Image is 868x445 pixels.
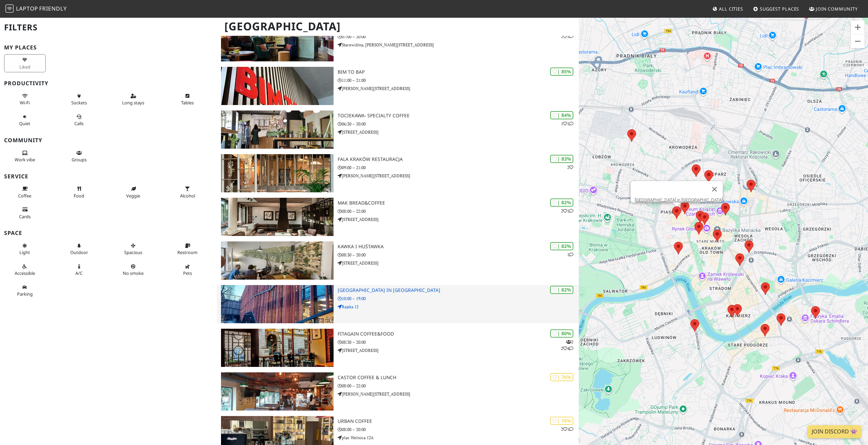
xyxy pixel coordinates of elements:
h3: Fala Kraków Restauracja [338,157,579,162]
a: Suggest Places [750,3,802,15]
img: MAK Bread&Coffee [221,198,333,236]
img: BIM TO BAP [221,67,333,105]
p: [STREET_ADDRESS] [338,347,579,354]
span: Accessible [15,270,35,276]
p: [STREET_ADDRESS] [338,260,579,266]
img: Castor Coffee & Lunch [221,372,333,411]
h3: Productivity [4,80,213,87]
button: Wi-Fi [4,90,46,108]
div: | 80% [550,329,573,337]
span: All Cities [719,6,743,12]
button: Calls [58,111,100,129]
h3: Tociekawa- Specialty Coffee [338,113,579,119]
h3: Kawka i huśtawka [338,244,579,250]
button: Long stays [113,90,154,108]
p: [PERSON_NAME][STREET_ADDRESS] [338,391,579,397]
p: 2 2 4 [561,339,573,352]
a: Join Discord 👾 [808,425,861,438]
p: Rajska 12 [338,303,579,310]
h3: MAK Bread&Coffee [338,200,579,206]
button: Tables [167,90,208,108]
button: Outdoor [58,240,100,258]
p: 06:30 – 20:00 [338,121,579,127]
span: Spacious [124,249,142,255]
span: Air conditioned [75,270,83,276]
span: Veggie [126,193,140,199]
h3: Castor Coffee & Lunch [338,375,579,381]
p: 08:30 – 20:00 [338,339,579,345]
p: 11:00 – 21:00 [338,77,579,84]
button: Parking [4,282,46,300]
div: | 83% [550,155,573,163]
p: 08:00 – 22:00 [338,208,579,214]
span: Power sockets [71,100,87,106]
p: 2 [567,164,573,170]
a: LaptopFriendly LaptopFriendly [5,3,67,15]
div: | 85% [550,68,573,75]
a: Join Community [806,3,860,15]
img: LaptopFriendly [5,4,14,13]
p: 1 1 [561,120,573,127]
p: [STREET_ADDRESS] [338,129,579,135]
a: Fitagain Coffee&Food | 80% 224 Fitagain Coffee&Food 08:30 – 20:00 [STREET_ADDRESS] [217,329,578,367]
a: [GEOGRAPHIC_DATA] in [GEOGRAPHIC_DATA] [635,197,723,203]
span: Join Community [816,6,858,12]
img: Fala Kraków Restauracja [221,154,333,192]
h3: Service [4,173,213,180]
p: [STREET_ADDRESS] [338,216,579,223]
div: | 76% [550,417,573,425]
div: | 84% [550,111,573,119]
h1: [GEOGRAPHIC_DATA] [219,17,577,36]
button: Accessible [4,261,46,279]
span: Alcohol [180,193,195,199]
span: Food [74,193,84,199]
span: Parking [17,291,33,297]
div: | 82% [550,198,573,206]
button: Food [58,183,100,201]
h3: [GEOGRAPHIC_DATA] in [GEOGRAPHIC_DATA] [338,287,579,293]
button: Veggie [113,183,154,201]
div: | 82% [550,286,573,294]
button: Cards [4,204,46,222]
span: Work-friendly tables [181,100,194,106]
button: Coffee [4,183,46,201]
button: Zoom out [851,34,865,48]
span: Coffee [18,193,31,199]
span: Outdoor area [70,249,88,255]
p: 08:00 – 20:00 [338,426,579,433]
h3: Community [4,137,213,144]
a: Arteteka Regional Public Library in Krakow | 82% [GEOGRAPHIC_DATA] in [GEOGRAPHIC_DATA] 10:00 – 1... [217,285,578,323]
p: plac Wolnica 12A [338,434,579,441]
h2: Filters [4,17,213,38]
div: | 76% [550,373,573,381]
p: 08:00 – 22:00 [338,383,579,389]
span: Video/audio calls [74,120,84,127]
button: Work vibe [4,147,46,165]
h3: BIM TO BAP [338,69,579,75]
button: Alcohol [167,183,208,201]
button: Pets [167,261,208,279]
img: Tociekawa- Specialty Coffee [221,110,333,149]
img: Kawka i huśtawka [221,241,333,280]
span: Suggest Places [760,6,799,12]
img: Fitagain Coffee&Food [221,329,333,367]
button: A/C [58,261,100,279]
p: 09:00 – 21:00 [338,164,579,171]
a: Fala Kraków Restauracja | 83% 2 Fala Kraków Restauracja 09:00 – 21:00 [PERSON_NAME][STREET_ADDRESS] [217,154,578,192]
button: Light [4,240,46,258]
button: Quiet [4,111,46,129]
p: 08:30 – 20:00 [338,252,579,258]
button: Spacious [113,240,154,258]
p: 1 [567,251,573,258]
span: Restroom [177,249,197,255]
button: Zoom in [851,20,865,34]
span: Credit cards [19,213,31,220]
button: Close [706,181,723,197]
a: MAK Bread&Coffee | 82% 21 MAK Bread&Coffee 08:00 – 22:00 [STREET_ADDRESS] [217,198,578,236]
a: Kawka i huśtawka | 82% 1 Kawka i huśtawka 08:30 – 20:00 [STREET_ADDRESS] [217,241,578,280]
button: Groups [58,147,100,165]
span: Stable Wi-Fi [20,100,30,106]
p: 10:00 – 19:00 [338,295,579,302]
span: People working [15,157,35,163]
span: Pet friendly [183,270,192,276]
